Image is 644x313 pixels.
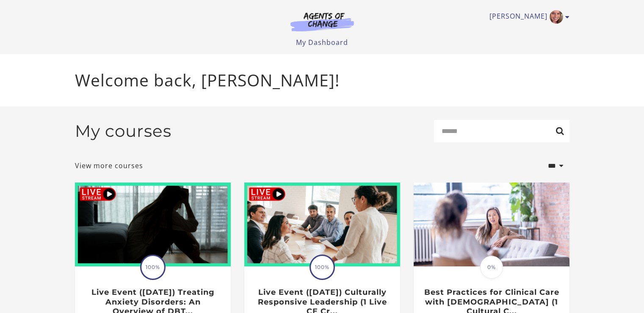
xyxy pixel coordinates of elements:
p: Welcome back, [PERSON_NAME]! [75,68,569,93]
a: Toggle menu [489,10,565,24]
h2: My courses [75,121,171,141]
span: 100% [141,256,164,279]
span: 100% [311,256,334,279]
a: My Dashboard [296,38,348,47]
span: 0% [480,256,503,279]
img: Agents of Change Logo [282,12,363,31]
a: View more courses [75,161,143,171]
